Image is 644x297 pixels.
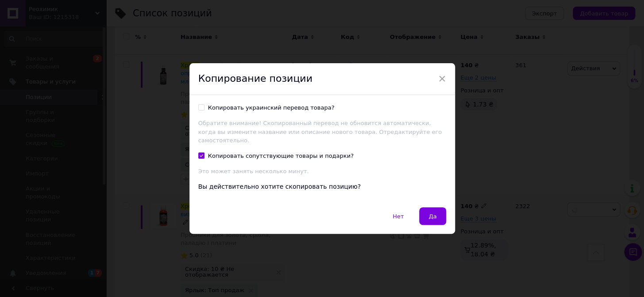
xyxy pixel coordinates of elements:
div: Копировать украинский перевод товара? [208,104,335,112]
span: Это может занять несколько минут. [198,168,309,175]
span: Копирование позиции [198,73,312,84]
span: Нет [393,213,404,220]
div: Вы действительно хотите скопировать позицию? [198,183,446,191]
button: Нет [383,207,413,225]
button: Да [419,207,446,225]
span: × [438,71,446,86]
span: Обратите внимание! Скопированный перевод не обновится автоматически, когда вы измените название и... [198,120,442,144]
div: Копировать сопутствующие товары и подарки? [208,152,354,160]
span: Да [428,213,436,220]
